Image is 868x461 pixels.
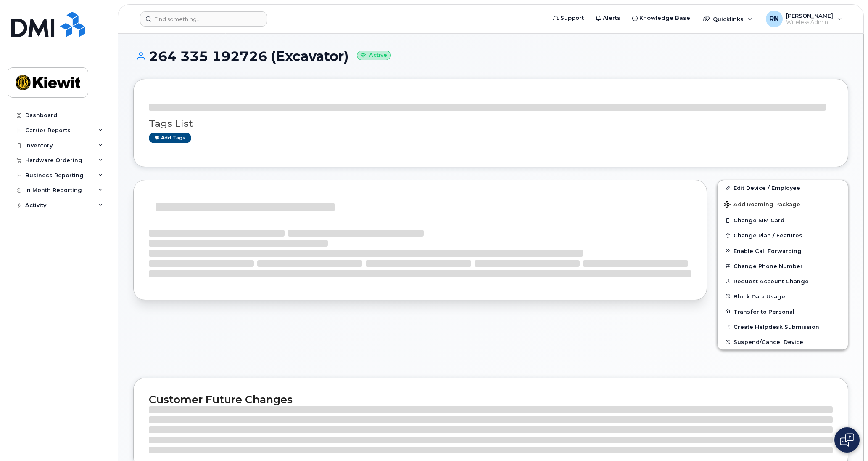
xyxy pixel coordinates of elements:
[718,195,848,213] button: Add Roaming Package
[733,248,802,254] span: Enable Call Forwarding
[733,232,802,239] span: Change Plan / Features
[718,243,848,258] button: Enable Call Forwarding
[718,180,848,195] a: Edit Device / Employee
[718,289,848,304] button: Block Data Usage
[718,228,848,243] button: Change Plan / Features
[718,304,848,319] button: Transfer to Personal
[840,433,854,447] img: Open chat
[357,51,391,60] small: Active
[724,201,800,209] span: Add Roaming Package
[718,334,848,349] button: Suspend/Cancel Device
[133,49,848,64] h1: 264 335 192726 (Excavator)
[718,274,848,289] button: Request Account Change
[149,118,833,129] h3: Tags List
[718,319,848,334] a: Create Helpdesk Submission
[718,258,848,274] button: Change Phone Number
[149,133,191,143] a: Add tags
[733,339,803,345] span: Suspend/Cancel Device
[149,393,833,406] h2: Customer Future Changes
[718,213,848,228] button: Change SIM Card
